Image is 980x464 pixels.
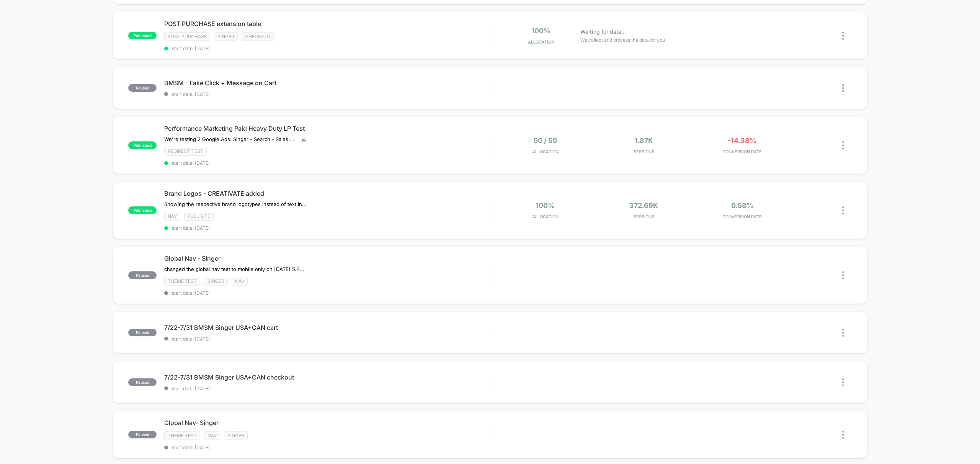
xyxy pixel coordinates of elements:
img: close [842,329,844,337]
span: We're testing 2 Google Ads: Singer - Search - Sales - Heavy Duty - Nonbrand and SINGER - PMax - H... [164,136,295,142]
span: Singer [204,277,228,286]
span: start date: [DATE] [164,91,490,97]
span: Allocation [532,214,559,219]
span: Waiting for data... [580,28,626,36]
span: Post Purchase [164,32,210,41]
span: Allocation [532,149,559,154]
span: paused [128,378,157,386]
img: close [842,32,844,40]
span: NAV [232,277,248,286]
span: changed the global nav test to mobile only on [DATE] 5:45 pm CST due to GMC issuesRestarted 7/24 ... [164,266,306,272]
span: start date: [DATE] [164,386,490,391]
span: Theme Test [164,277,200,286]
span: CONVERSION RATE [695,214,789,219]
span: Brand Logos - CREATIVATE added [164,190,490,197]
span: Showing the respective brand logotypes instead of text in tabs [164,201,306,207]
span: checkout [242,32,274,41]
span: start date: [DATE] [164,45,490,51]
span: Sessions [596,149,691,154]
span: paused [128,84,157,92]
span: start date: [DATE] [164,290,490,296]
span: POST PURCHASE extension table [164,20,490,28]
span: Performance Marketing Paid Heavy Duty LP Test [164,125,490,132]
span: Theme Test [164,431,200,440]
span: published [128,141,157,149]
span: paused [128,271,157,279]
img: close [842,206,844,214]
span: published [128,32,157,39]
span: NAV [204,431,220,440]
img: close [842,84,844,92]
span: Full site [184,212,214,221]
img: close [842,378,844,386]
span: NAV [164,212,180,221]
span: 7/22-7/31 BMSM Singer USA+CAN cart [164,324,490,331]
span: start date: [DATE] [164,225,490,231]
span: 372.69k [629,201,658,209]
span: Global Nav - Singer [164,255,490,262]
span: published [128,206,157,214]
span: Global Nav- Singer [164,419,490,427]
span: Redirect Test [164,147,207,156]
span: start date: [DATE] [164,445,490,450]
span: 0.58% [731,201,753,209]
span: 100% [536,201,555,209]
span: Allocation [528,39,554,45]
span: We collect and process the data for you [580,36,665,44]
span: paused [128,431,157,438]
span: CONVERSION RATE [695,149,789,154]
span: start date: [DATE] [164,336,490,342]
span: -14.38% [728,136,756,144]
span: Singer [214,32,238,41]
span: 50 / 50 [534,136,557,144]
span: Singer [224,431,248,440]
span: 7/22-7/31 BMSM Singer USA+CAN checkout [164,373,490,381]
span: 100% [531,27,550,35]
img: close [842,271,844,279]
span: BMSM - Fake Click + Message on Cart [164,79,490,87]
span: start date: [DATE] [164,160,490,166]
img: close [842,141,844,149]
span: paused [128,329,157,336]
img: close [842,431,844,439]
span: 1.87k [635,136,653,144]
span: Sessions [596,214,691,219]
